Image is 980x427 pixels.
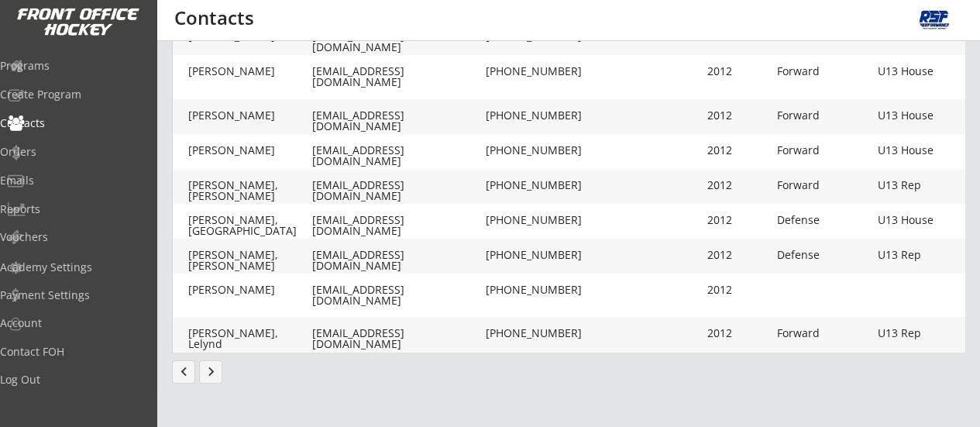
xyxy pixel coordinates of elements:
div: [EMAIL_ADDRESS][DOMAIN_NAME] [312,66,483,88]
div: [EMAIL_ADDRESS][DOMAIN_NAME] [312,250,483,271]
div: [PERSON_NAME], [GEOGRAPHIC_DATA] [188,215,312,236]
div: U13 House [878,31,971,42]
div: Forward [777,110,870,121]
div: U13 Rep [878,180,971,191]
div: [EMAIL_ADDRESS][DOMAIN_NAME] [312,215,483,236]
div: [EMAIL_ADDRESS][DOMAIN_NAME] [312,284,483,306]
div: [PHONE_NUMBER] [486,31,594,42]
div: 2012 [707,66,769,77]
div: Defense [777,215,870,226]
div: [PHONE_NUMBER] [486,110,594,121]
div: 2012 [707,284,769,295]
div: [PERSON_NAME] [188,110,312,121]
div: [PERSON_NAME], [PERSON_NAME] [188,250,312,271]
div: [EMAIL_ADDRESS][DOMAIN_NAME] [312,180,483,201]
div: [PERSON_NAME], Lelynd [188,328,312,350]
div: Forward [777,328,870,339]
div: [PHONE_NUMBER] [486,328,594,339]
button: chevron_left [172,360,195,384]
div: Forward [777,66,870,77]
div: 2012 [707,215,769,226]
div: [PHONE_NUMBER] [486,250,594,260]
div: [PERSON_NAME] [188,31,312,42]
div: 2012 [707,145,769,156]
div: [EMAIL_ADDRESS][DOMAIN_NAME] [312,110,483,132]
div: U13 House [878,215,971,226]
div: [PERSON_NAME] [188,284,312,295]
div: [EMAIL_ADDRESS][DOMAIN_NAME] [312,145,483,167]
div: 2012 [707,31,769,42]
div: [PHONE_NUMBER] [486,284,594,295]
div: 2012 [707,180,769,191]
div: [EMAIL_ADDRESS][DOMAIN_NAME] [312,328,483,350]
div: [PHONE_NUMBER] [486,180,594,191]
div: 2012 [707,250,769,260]
div: [PERSON_NAME] [188,145,312,156]
div: 2012 [707,328,769,339]
div: U13 House [878,145,971,156]
div: [PHONE_NUMBER] [486,66,594,77]
div: [PHONE_NUMBER] [486,215,594,226]
div: 2012 [707,110,769,121]
div: U13 House [878,110,971,121]
div: Forward [777,31,870,42]
div: [PHONE_NUMBER] [486,145,594,156]
div: Defense [777,250,870,260]
div: Forward [777,180,870,191]
button: keyboard_arrow_right [199,360,222,384]
div: U13 Rep [878,250,971,260]
div: U13 Rep [878,328,971,339]
div: U13 House [878,66,971,77]
div: [PERSON_NAME], [PERSON_NAME] [188,180,312,201]
div: [EMAIL_ADDRESS][DOMAIN_NAME] [312,31,483,53]
div: [PERSON_NAME] [188,66,312,77]
div: Forward [777,145,870,156]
